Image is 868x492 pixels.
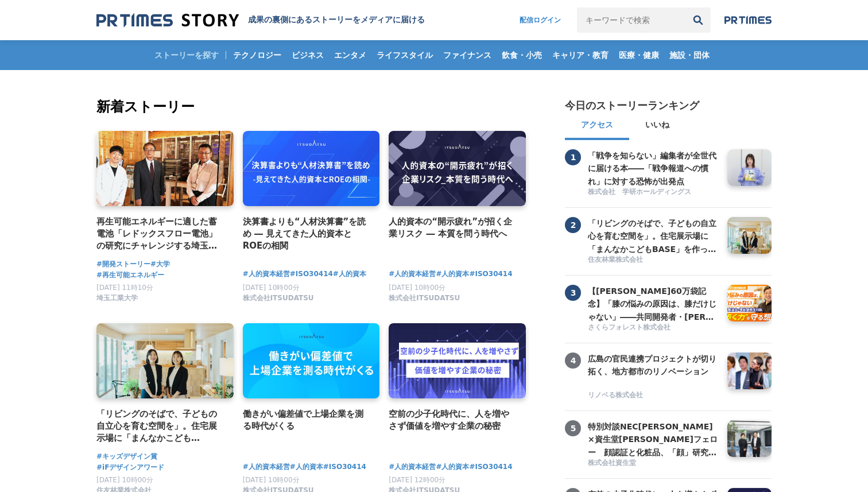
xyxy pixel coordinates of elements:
[150,259,170,270] a: #大学
[469,462,512,472] a: #ISO30414
[96,259,150,270] a: #開発ストーリー
[588,352,719,389] a: 広島の官民連携プロジェクトが切り拓く、地方都市のリノベーション
[508,7,572,33] a: 配信ログイン
[588,323,719,334] a: さくらフォレスト株式会社
[96,462,164,473] a: #iFデザインアワード
[588,285,719,323] h3: 【[PERSON_NAME]60万袋記念】「膝の悩みの原因は、膝だけじゃない」――共同開発者・[PERSON_NAME]先生と語る、"歩く力"を守る想い【共同開発者対談】
[96,408,224,445] a: 「リビングのそばで、子どもの自立心を育む空間を」。住宅展示場に「まんなかこどもBASE」を作った２人の女性社員
[565,285,581,301] span: 3
[588,323,671,332] span: さくらフォレスト株式会社
[588,285,719,321] a: 【[PERSON_NAME]60万袋記念】「膝の悩みの原因は、膝だけじゃない」――共同開発者・[PERSON_NAME]先生と語る、"歩く力"を守る想い【共同開発者対談】
[497,50,547,60] span: 飲食・小売
[323,462,366,472] a: #ISO30414
[243,269,290,280] a: #人的資本経営
[588,187,719,198] a: 株式会社 学研ホールディングス
[96,451,157,462] a: #キッズデザイン賞
[665,40,714,70] a: 施設・団体
[588,255,719,266] a: 住友林業株式会社
[588,420,719,457] a: 特別対談NEC[PERSON_NAME]×資生堂[PERSON_NAME]フェロー 顔認証と化粧品、「顔」研究の世界の頂点から見える[PERSON_NAME] ～骨格や瞳、変化しない顔と たるみ...
[96,284,153,292] span: [DATE] 11時10分
[333,269,366,280] span: #人的資本
[588,217,719,255] h3: 「リビングのそばで、子どもの自立心を育む空間を」。住宅展示場に「まんなかこどもBASE」を作った２人の女性社員
[290,269,333,280] a: #ISO30414
[436,462,469,472] a: #人的資本
[548,50,613,60] span: キャリア・教育
[330,40,371,70] a: エンタメ
[228,50,286,60] span: テクノロジー
[389,297,460,305] a: 株式会社ITSUDATSU
[614,50,664,60] span: 医療・健康
[287,40,328,70] a: ビジネス
[469,269,512,280] a: #ISO30414
[588,149,719,188] h3: 「戦争を知らない」編集者が全世代に届ける本――「戦争報道への慣れ」に対する恐怖が出発点
[577,7,685,33] input: キーワードで検索
[588,149,719,186] a: 「戦争を知らない」編集者が全世代に届ける本――「戦争報道への慣れ」に対する恐怖が出発点
[372,50,437,60] span: ライフスタイル
[243,476,300,484] span: [DATE] 10時00分
[565,113,629,140] button: アクセス
[439,50,496,60] span: ファイナンス
[724,16,772,25] img: prtimes
[629,113,685,140] button: いいね
[588,458,636,468] span: 株式会社資生堂
[287,50,328,60] span: ビジネス
[588,390,643,400] span: リノベる株式会社
[685,7,711,33] button: 検索
[243,297,314,305] a: 株式会社ITSUDATSU
[588,390,719,401] a: リノベる株式会社
[436,269,469,280] a: #人的資本
[565,217,581,233] span: 2
[96,476,153,484] span: [DATE] 10時00分
[248,15,425,25] h1: 成果の裏側にあるストーリーをメディアに届ける
[548,40,613,70] a: キャリア・教育
[565,99,699,113] h2: 今日のストーリーランキング
[389,408,517,433] a: 空前の少子化時代に、人を増やさず価値を増やす企業の秘密
[389,293,460,303] span: 株式会社ITSUDATSU
[96,270,164,281] span: #再生可能エネルギー
[290,462,323,472] a: #人的資本
[96,96,528,117] h2: 新着ストーリー
[243,215,371,253] a: 決算書よりも“人材決算書”を読め ― 見えてきた人的資本とROEの相関
[665,50,714,60] span: 施設・団体
[243,284,300,292] span: [DATE] 10時00分
[330,50,371,60] span: エンタメ
[588,255,643,265] span: 住友林業株式会社
[588,420,719,459] h3: 特別対談NEC[PERSON_NAME]×資生堂[PERSON_NAME]フェロー 顔認証と化粧品、「顔」研究の世界の頂点から見える[PERSON_NAME] ～骨格や瞳、変化しない顔と たるみ...
[228,40,286,70] a: テクノロジー
[243,462,290,472] a: #人的資本経営
[96,13,239,28] img: 成果の裏側にあるストーリーをメディアに届ける
[96,215,224,253] a: 再生可能エネルギーに適した蓄電池「レドックスフロー電池」の研究にチャレンジする埼玉工業大学
[389,462,436,472] a: #人的資本経営
[588,458,719,469] a: 株式会社資生堂
[243,293,314,303] span: 株式会社ITSUDATSU
[588,217,719,254] a: 「リビングのそばで、子どもの自立心を育む空間を」。住宅展示場に「まんなかこどもBASE」を作った２人の女性社員
[389,476,445,484] span: [DATE] 12時00分
[389,215,517,241] h4: 人的資本の“開示疲れ”が招く企業リスク ― 本質を問う時代へ
[96,293,138,303] span: 埼玉工業大学
[96,297,138,305] a: 埼玉工業大学
[497,40,547,70] a: 飲食・小売
[243,408,371,433] h4: 働きがい偏差値で上場企業を測る時代がくる
[588,352,719,378] h3: 広島の官民連携プロジェクトが切り拓く、地方都市のリノベーション
[96,13,425,28] a: 成果の裏側にあるストーリーをメディアに届ける 成果の裏側にあるストーリーをメディアに届ける
[389,269,436,280] a: #人的資本経営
